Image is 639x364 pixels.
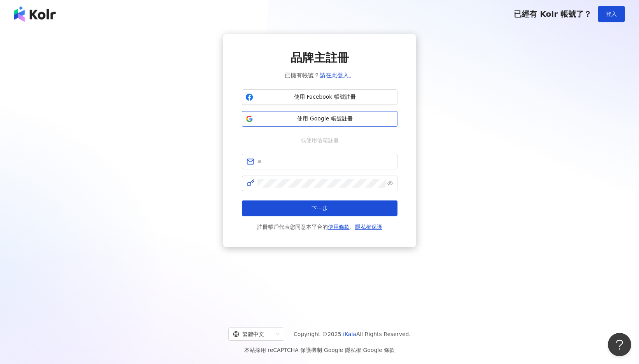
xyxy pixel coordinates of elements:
[355,224,382,230] a: 隱私權保護
[233,328,273,340] div: 繁體中文
[242,200,397,216] button: 下一步
[598,6,625,22] button: 登入
[320,72,355,79] a: 請在此登入。
[294,329,411,339] span: Copyright © 2025 All Rights Reserved.
[244,345,395,355] span: 本站採用 reCAPTCHA 保護機制
[295,136,344,145] span: 或使用信箱註冊
[328,224,350,230] a: 使用條款
[324,347,361,353] a: Google 隱私權
[608,333,631,356] iframe: Help Scout Beacon - Open
[387,181,393,186] span: eye-invisible
[363,347,395,353] a: Google 條款
[256,115,394,123] span: 使用 Google 帳號註冊
[256,93,394,101] span: 使用 Facebook 帳號註冊
[285,71,355,80] span: 已擁有帳號？
[514,9,592,19] span: 已經有 Kolr 帳號了？
[242,89,397,105] button: 使用 Facebook 帳號註冊
[14,6,56,22] img: logo
[291,50,349,66] span: 品牌主註冊
[242,111,397,127] button: 使用 Google 帳號註冊
[343,331,356,337] a: iKala
[361,347,363,353] span: |
[312,205,328,211] span: 下一步
[606,11,617,17] span: 登入
[322,347,324,353] span: |
[257,222,382,232] span: 註冊帳戶代表您同意本平台的 、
